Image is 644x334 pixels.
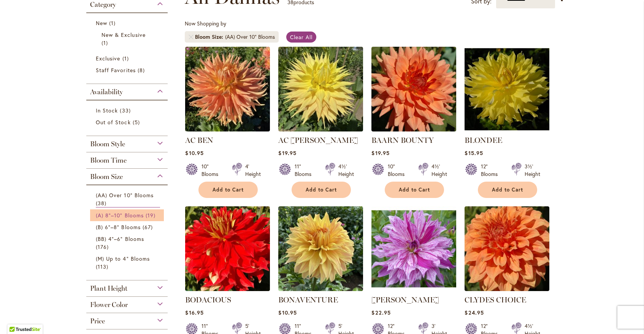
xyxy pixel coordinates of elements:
[96,66,136,74] span: Staff Favorites
[90,284,127,293] span: Plant Height
[90,140,125,148] span: Bloom Style
[198,182,258,198] button: Add to Cart
[90,301,128,309] span: Flower Color
[465,295,526,304] a: CLYDES CHOICE
[201,163,223,178] div: 10" Blooms
[465,47,549,131] img: Blondee
[371,285,456,293] a: Brandon Michael
[465,136,502,145] a: BLONDEE
[96,55,120,62] span: Exclusive
[292,182,351,198] button: Add to Cart
[371,136,434,145] a: BAARN BOUNTY
[185,149,203,157] span: $10.95
[278,295,338,304] a: BONAVENTURE
[90,317,105,325] span: Price
[278,149,296,157] span: $19.95
[385,182,444,198] button: Add to Cart
[109,19,117,27] span: 1
[96,107,118,114] span: In Stock
[96,19,160,27] a: New
[122,54,131,62] span: 1
[286,32,316,43] a: Clear All
[120,106,132,114] span: 33
[290,33,312,41] span: Clear All
[96,255,160,271] a: (M) Up to 4" Blooms 113
[90,0,116,9] span: Category
[102,39,110,47] span: 1
[96,192,154,199] span: (AA) Over 10" Blooms
[338,163,354,178] div: 4½' Height
[102,31,154,47] a: New &amp; Exclusive
[96,199,108,207] span: 38
[96,212,144,219] span: (A) 8"–10" Blooms
[225,33,275,41] div: (AA) Over 10" Blooms
[96,263,110,271] span: 113
[371,206,456,291] img: Brandon Michael
[102,31,146,38] span: New & Exclusive
[213,187,244,193] span: Add to Cart
[371,149,389,157] span: $19.95
[278,309,297,316] span: $10.95
[371,126,456,133] a: Baarn Bounty
[306,187,337,193] span: Add to Cart
[492,187,523,193] span: Add to Cart
[481,163,502,178] div: 12" Blooms
[278,136,358,145] a: AC [PERSON_NAME]
[278,126,363,133] a: AC Jeri
[96,235,144,242] span: (BB) 4"–6" Blooms
[465,309,484,316] span: $24.95
[133,118,142,126] span: 5
[399,187,430,193] span: Add to Cart
[371,309,390,316] span: $22.95
[185,285,270,293] a: BODACIOUS
[6,307,27,328] iframe: Launch Accessibility Center
[96,119,131,126] span: Out of Stock
[96,243,111,251] span: 176
[90,156,127,165] span: Bloom Time
[278,285,363,293] a: Bonaventure
[96,66,160,74] a: Staff Favorites
[465,126,549,133] a: Blondee
[185,309,203,316] span: $16.95
[96,191,160,207] a: (AA) Over 10" Blooms 38
[388,163,409,178] div: 10" Blooms
[278,206,363,291] img: Bonaventure
[185,295,231,304] a: BODACIOUS
[96,223,141,231] span: (B) 6"–8" Blooms
[295,163,316,178] div: 11" Blooms
[96,255,150,262] span: (M) Up to 4" Blooms
[478,182,537,198] button: Add to Cart
[90,173,123,181] span: Bloom Size
[90,88,123,96] span: Availability
[278,47,363,131] img: AC Jeri
[185,47,270,131] img: AC BEN
[185,126,270,133] a: AC BEN
[465,149,483,157] span: $15.95
[96,235,160,251] a: (BB) 4"–6" Blooms 176
[185,20,226,27] span: Now Shopping by
[138,66,147,74] span: 8
[465,206,549,291] img: Clyde's Choice
[195,33,225,41] span: Bloom Size
[185,136,213,145] a: AC BEN
[96,223,160,231] a: (B) 6"–8" Blooms 67
[143,223,155,231] span: 67
[96,211,160,219] a: (A) 8"–10" Blooms 19
[96,54,160,62] a: Exclusive
[371,295,439,304] a: [PERSON_NAME]
[146,211,157,219] span: 19
[96,106,160,114] a: In Stock 33
[96,19,107,27] span: New
[96,118,160,126] a: Out of Stock 5
[525,163,540,178] div: 3½' Height
[465,285,549,293] a: Clyde's Choice
[185,206,270,291] img: BODACIOUS
[431,163,447,178] div: 4½' Height
[189,35,193,39] a: Remove Bloom Size (AA) Over 10" Blooms
[371,47,456,131] img: Baarn Bounty
[245,163,261,178] div: 4' Height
